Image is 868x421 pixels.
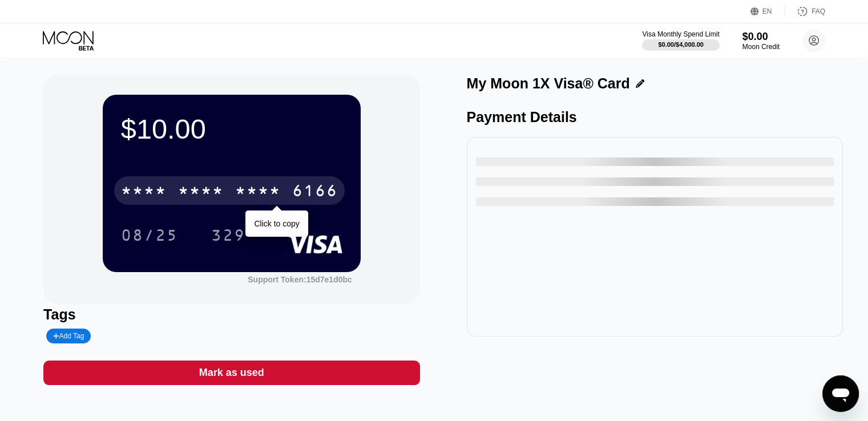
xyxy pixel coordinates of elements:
[642,30,719,51] div: Visa Monthly Spend Limit$0.00/$4,000.00
[199,366,264,379] div: Mark as used
[742,31,780,43] div: $0.00
[812,7,825,15] div: FAQ
[121,228,178,246] div: 08/25
[292,183,338,201] div: 6166
[248,275,352,284] div: Support Token: 15d7e1d0bc
[467,75,630,92] div: My Moon 1X Visa® Card
[467,109,843,126] div: Payment Details
[254,219,299,228] div: Click to copy
[121,113,342,145] div: $10.00
[658,41,704,48] div: $0.00 / $4,000.00
[822,375,859,412] iframe: Button to launch messaging window
[248,275,352,284] div: Support Token:15d7e1d0bc
[43,361,419,385] div: Mark as used
[211,228,245,246] div: 329
[203,221,254,249] div: 329
[785,6,825,17] div: FAQ
[112,221,187,249] div: 08/25
[762,7,772,15] div: EN
[46,329,91,343] div: Add Tag
[43,306,419,323] div: Tags
[742,43,780,51] div: Moon Credit
[642,30,719,38] div: Visa Monthly Spend Limit
[53,332,84,340] div: Add Tag
[742,31,780,51] div: $0.00Moon Credit
[750,6,785,17] div: EN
